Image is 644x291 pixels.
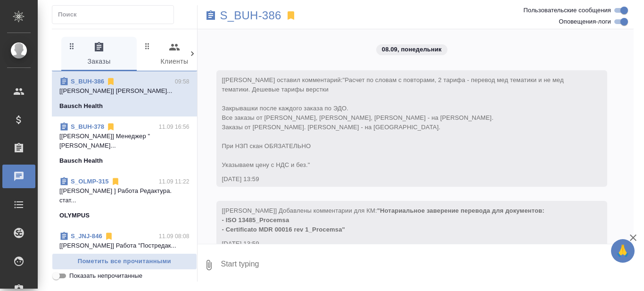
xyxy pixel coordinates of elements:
[611,239,635,263] button: 🙏
[222,239,575,249] div: [DATE] 13:59
[559,17,611,26] span: Оповещения-логи
[71,233,102,240] a: S_JNJ-846
[159,122,190,132] p: 11.09 16:56
[52,116,197,171] div: S_BUH-37811.09 16:56[[PERSON_NAME]] Менеджер "[PERSON_NAME]...Bausch Health
[59,211,90,220] p: OLYMPUS
[71,178,109,185] a: S_OLMP-315
[222,76,566,168] span: "Расчет по словам с повторами, 2 тарифа - перевод мед тематики и не мед тематики. Дешевые тарифы ...
[57,256,192,267] span: Пометить все прочитанными
[59,186,190,205] p: [[PERSON_NAME] ] Работа Редактура. стат...
[52,253,197,270] button: Пометить все прочитанными
[111,177,120,186] svg: Отписаться
[106,77,116,86] svg: Отписаться
[523,6,611,15] span: Пользовательские сообщения
[222,175,575,184] div: [DATE] 13:59
[69,271,142,281] span: Показать непрочитанные
[106,122,116,132] svg: Отписаться
[104,232,114,241] svg: Отписаться
[58,8,173,21] input: Поиск
[59,132,190,150] p: [[PERSON_NAME]] Менеджер "[PERSON_NAME]...
[220,11,281,20] a: S_BUH-386
[159,177,190,186] p: 11.09 11:22
[52,71,197,116] div: S_BUH-38609:58[[PERSON_NAME]] [PERSON_NAME]...Bausch Health
[222,207,545,233] span: "Нотариальное заверение перевода для документов: - ISO 13485_Procemsa - Certificato MDR 00016 rev...
[222,76,566,168] span: [[PERSON_NAME] оставил комментарий:
[222,207,545,233] span: [[PERSON_NAME]] Добавлены комментарии для КМ:
[71,123,104,130] a: S_BUH-378
[59,86,190,96] p: [[PERSON_NAME]] [PERSON_NAME]...
[59,156,103,166] p: Bausch Health
[615,241,631,261] span: 🙏
[67,42,131,67] span: Заказы
[52,171,197,226] div: S_OLMP-31511.09 11:22[[PERSON_NAME] ] Работа Редактура. стат...OLYMPUS
[59,101,103,111] p: Bausch Health
[67,42,76,50] svg: Зажми и перетащи, чтобы поменять порядок вкладок
[52,226,197,281] div: S_JNJ-84611.09 08:08[[PERSON_NAME]] Работа "Постредак...[PERSON_NAME] & [PERSON_NAME] Medical, [G...
[59,241,190,250] p: [[PERSON_NAME]] Работа "Постредак...
[143,42,152,50] svg: Зажми и перетащи, чтобы поменять порядок вкладок
[175,77,190,86] p: 09:58
[142,42,206,67] span: Клиенты
[159,232,190,241] p: 11.09 08:08
[71,78,104,85] a: S_BUH-386
[382,45,442,54] p: 08.09, понедельник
